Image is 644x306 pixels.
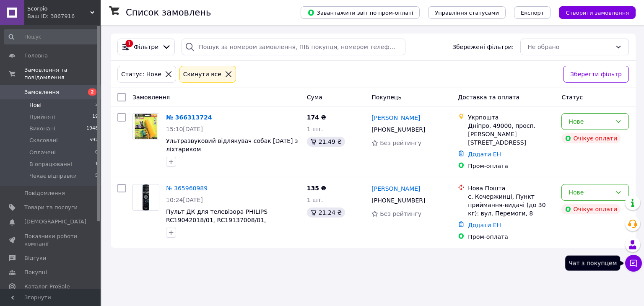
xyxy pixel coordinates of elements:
[166,114,212,121] a: № 366313724
[380,210,421,217] span: Без рейтингу
[452,43,514,51] span: Збережені фільтри:
[24,66,101,81] span: Замовлення та повідомлення
[27,5,90,13] span: Scorpio
[24,218,86,226] span: [DEMOGRAPHIC_DATA]
[29,125,55,132] span: Виконані
[24,269,47,276] span: Покупці
[29,137,58,144] span: Скасовані
[24,254,46,262] span: Відгуки
[133,114,159,140] img: Фото товару
[468,222,501,228] a: Додати ЕН
[428,6,506,19] button: Управління статусами
[561,204,621,214] div: Очікує оплати
[561,133,621,143] div: Очікує оплати
[29,149,56,156] span: Оплачені
[625,255,642,272] button: Чат з покупцем
[514,6,551,19] button: Експорт
[468,113,555,122] div: Укрпошта
[29,101,42,109] span: Нові
[561,94,583,101] span: Статус
[182,39,405,55] input: Пошук за номером замовлення, ПІБ покупця, номером телефону, Email, номером накладної
[468,192,555,218] div: с. Кочержинці, Пункт приймання-видачі (до 30 кг): вул. Перемоги, 8
[4,29,99,44] input: Пошук
[468,233,555,241] div: Пром-оплата
[563,66,629,83] button: Зберегти фільтр
[92,113,98,121] span: 19
[134,43,158,51] span: Фільтри
[182,70,223,79] div: Cкинути все
[24,189,65,197] span: Повідомлення
[166,126,203,132] span: 15:10[DATE]
[371,184,420,193] a: [PERSON_NAME]
[24,233,78,248] span: Показники роботи компанії
[570,70,622,79] span: Зберегти фільтр
[521,10,544,16] span: Експорт
[95,101,98,109] span: 2
[435,10,499,16] span: Управління статусами
[166,185,208,192] a: № 365960989
[166,208,270,240] a: Пульт ДК для телевізора PHILIPS RC19042018/01, RC19137008/01, RC19335003/01, RC19335003/120, RC19...
[89,137,98,144] span: 592
[126,8,211,18] h1: Список замовлень
[143,184,149,210] img: Фото товару
[380,140,421,146] span: Без рейтингу
[132,94,170,101] span: Замовлення
[551,9,636,16] a: Створити замовлення
[565,256,620,271] div: Чат з покупцем
[371,114,420,122] a: [PERSON_NAME]
[95,161,98,168] span: 1
[307,9,413,16] span: Завантажити звіт по пром-оплаті
[307,197,323,203] span: 1 шт.
[95,149,98,156] span: 0
[166,197,203,203] span: 10:24[DATE]
[307,94,322,101] span: Cума
[371,94,401,101] span: Покупець
[307,114,326,121] span: 174 ₴
[458,94,519,101] span: Доставка та оплата
[307,207,345,218] div: 21.24 ₴
[569,117,612,126] div: Нове
[29,172,77,180] span: Чекає відправки
[24,52,48,60] span: Головна
[24,204,78,211] span: Товари та послуги
[566,10,629,16] span: Створити замовлення
[29,113,55,121] span: Прийняті
[301,6,420,19] button: Завантажити звіт по пром-оплаті
[307,137,345,147] div: 21.49 ₴
[88,88,96,96] span: 2
[27,13,101,20] div: Ваш ID: 3867916
[527,42,612,52] div: Не обрано
[166,137,298,153] a: Ультразвуковий відлякувач собак [DATE] з ліхтариком
[307,126,323,132] span: 1 шт.
[307,185,326,192] span: 135 ₴
[132,113,159,140] a: Фото товару
[559,6,636,19] button: Створити замовлення
[86,125,98,132] span: 1948
[119,70,163,79] div: Статус: Нове
[24,283,70,290] span: Каталог ProSale
[95,172,98,180] span: 5
[569,188,612,197] div: Нове
[29,161,72,168] span: В опрацюванні
[468,162,555,170] div: Пром-оплата
[24,88,59,96] span: Замовлення
[370,194,427,206] div: [PHONE_NUMBER]
[468,184,555,192] div: Нова Пошта
[370,124,427,135] div: [PHONE_NUMBER]
[468,151,501,158] a: Додати ЕН
[468,122,555,147] div: Дніпро, 49000, просп. [PERSON_NAME][STREET_ADDRESS]
[132,184,159,211] a: Фото товару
